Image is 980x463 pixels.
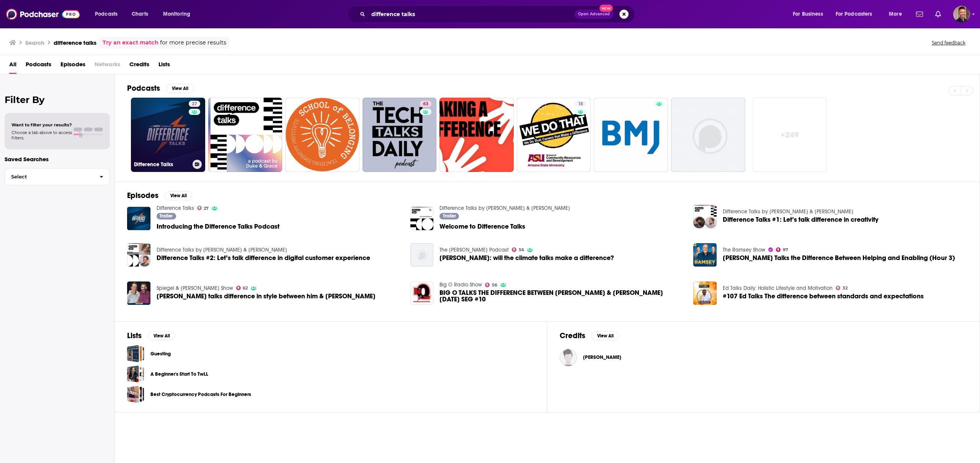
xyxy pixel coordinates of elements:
a: Difference Talks #1: Let’s talk difference in creativity [723,216,879,223]
span: 56 [519,248,524,252]
a: Big O Radio Show [439,281,482,288]
span: Logged in as benmcconaghy [953,6,970,23]
a: ListsView All [127,331,175,340]
a: Difference Talks [157,205,194,211]
span: BIG O TALKS THE DIFFERENCE BETWEEN [PERSON_NAME] & [PERSON_NAME] [DATE] SEG #10 [439,290,684,303]
span: For Business [793,9,823,20]
a: 27 [189,101,200,107]
a: Introducing the Difference Talks Podcast [157,223,279,230]
span: Select [5,174,93,179]
a: 63 [363,98,437,172]
a: Lists [158,58,170,74]
a: Credits [129,58,149,74]
a: 27 [197,206,209,210]
a: Jaylon Johnson talks difference in style between him & Jaire Alexander [157,293,376,299]
span: for more precise results [160,38,226,47]
span: Want to filter your results? [11,122,72,128]
a: Best Cryptocurrency Podcasts For Beginners [150,390,251,399]
span: Podcasts [95,9,118,20]
button: open menu [831,8,884,20]
h2: Filter By [5,94,110,105]
h2: Lists [127,331,142,340]
h2: Podcasts [127,83,160,93]
a: +249 [753,98,827,172]
button: open menu [158,8,200,20]
a: Introducing the Difference Talks Podcast [127,207,150,230]
a: 63 [420,101,431,107]
h3: difference talks [54,39,96,46]
a: Difference Talks by Duke & Grace [723,208,853,215]
img: BIG O TALKS THE DIFFERENCE BETWEEN FLO & DIAZ DEC 14 SEG #10 [410,281,434,305]
button: View All [165,191,192,200]
h2: Credits [560,331,585,340]
span: Guesting [127,345,144,362]
input: Search podcasts, credits, & more... [368,8,575,20]
a: Difference Talks by Duke & Grace [439,205,570,211]
a: Difference Talks #2: Let’s talk difference in digital customer experience [127,243,150,267]
span: Choose a tab above to access filters. [11,130,72,141]
span: Trailer [160,214,173,218]
a: 56 [512,247,524,252]
span: [PERSON_NAME] [583,354,621,360]
a: All [9,58,16,74]
a: A Beginner's Start To TwLL [127,365,144,383]
img: #107 Ed Talks The difference between standards and expectations [693,281,717,305]
p: Saved Searches [5,155,110,163]
a: Guesting [150,350,171,358]
button: open menu [884,8,911,20]
img: Welcome to Difference Talks [410,207,434,230]
a: Ed Talks Daily: Holistic Lifestyle and Motivation [723,285,833,291]
a: #107 Ed Talks The difference between standards and expectations [723,293,924,299]
button: Send feedback [929,39,968,46]
img: Difference Talks #1: Let’s talk difference in creativity [693,205,717,228]
span: Episodes [60,58,85,74]
a: Try an exact match [103,38,158,47]
a: 56 [485,283,497,287]
img: Podchaser - Follow, Share and Rate Podcasts [6,7,80,21]
a: Charts [127,8,153,20]
a: Best Cryptocurrency Podcasts For Beginners [127,386,144,403]
a: Podcasts [26,58,51,74]
a: 27Difference Talks [131,98,205,172]
span: More [889,9,902,20]
a: Difference Talks by Duke & Grace [157,247,287,253]
button: Show profile menu [953,6,970,23]
button: Select [5,168,110,185]
span: Charts [132,9,148,20]
button: View All [148,331,175,340]
img: TOM MULCAIR: will the climate talks make a difference? [410,243,434,267]
button: open menu [90,8,127,20]
img: Andrea Putting [560,349,577,366]
a: Welcome to Difference Talks [439,223,525,230]
span: Difference Talks #2: Let’s talk difference in digital customer experience [157,255,370,261]
h2: Episodes [127,191,158,200]
img: Dave Talks the Difference Between Helping and Enabling (Hour 3) [693,243,717,267]
span: 27 [192,100,197,108]
span: Networks [95,58,120,74]
button: View All [591,331,619,340]
a: Show notifications dropdown [913,8,926,21]
span: Open Advanced [578,12,610,16]
a: Dave Talks the Difference Between Helping and Enabling (Hour 3) [723,255,955,261]
a: The Ramsey Show [723,247,765,253]
button: open menu [787,8,833,20]
span: [PERSON_NAME]: will the climate talks make a difference? [439,255,614,261]
span: 27 [204,207,209,210]
a: The Andrew Carter Podcast [439,247,509,253]
span: [PERSON_NAME] Talks the Difference Between Helping and Enabling (Hour 3) [723,255,955,261]
button: Open AdvancedNew [575,10,613,19]
span: 63 [423,100,428,108]
a: A Beginner's Start To TwLL [150,370,208,378]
